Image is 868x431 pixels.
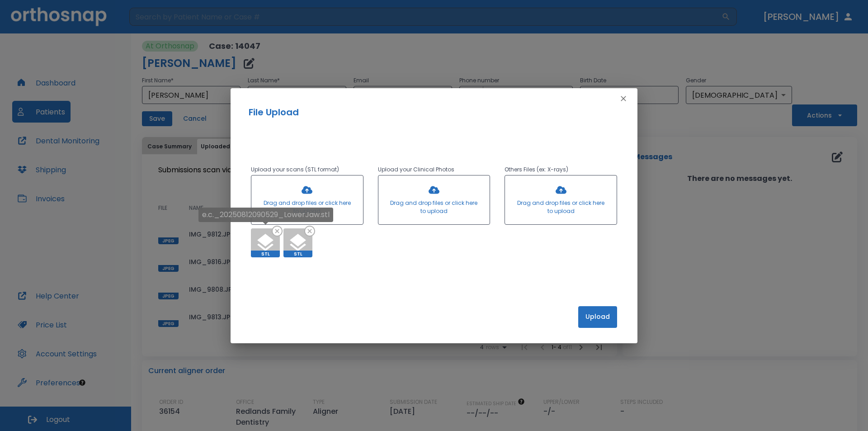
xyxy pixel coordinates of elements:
[251,251,280,257] span: STL
[505,164,617,175] p: Others Files (ex: X-rays)
[251,164,363,175] p: Upload your scans (STL format)
[249,105,619,119] h2: File Upload
[202,209,330,220] p: e.c._20250812090529_LowerJaw.stl
[283,251,312,257] span: STL
[578,306,617,328] button: Upload
[378,164,491,175] p: Upload your Clinical Photos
